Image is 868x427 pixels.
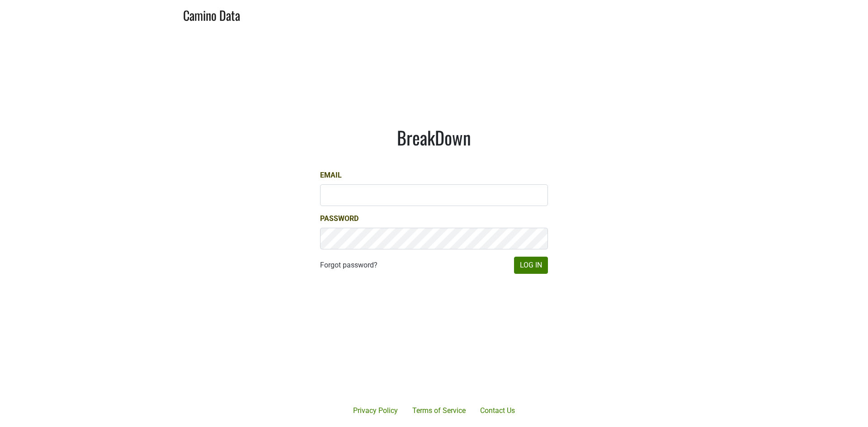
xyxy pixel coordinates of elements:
h1: BreakDown [320,127,548,148]
a: Privacy Policy [346,402,405,420]
a: Terms of Service [405,402,473,420]
a: Forgot password? [320,260,377,271]
a: Camino Data [183,4,240,25]
a: Contact Us [473,402,522,420]
label: Email [320,170,342,181]
label: Password [320,213,359,224]
button: Log In [514,257,548,274]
